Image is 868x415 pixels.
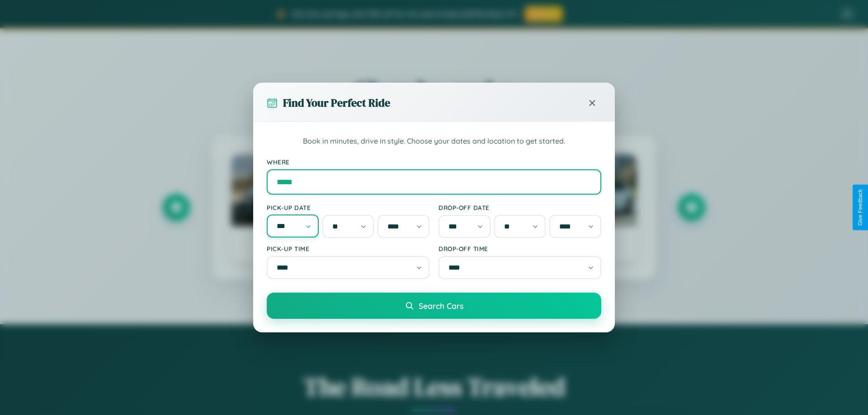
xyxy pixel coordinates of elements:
label: Pick-up Time [267,245,429,252]
label: Where [267,158,601,166]
h3: Find Your Perfect Ride [283,95,390,110]
label: Pick-up Date [267,204,429,211]
span: Search Cars [419,301,463,311]
label: Drop-off Time [439,245,601,252]
p: Book in minutes, drive in style. Choose your dates and location to get started. [267,135,601,147]
label: Drop-off Date [439,204,601,211]
button: Search Cars [267,293,601,319]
